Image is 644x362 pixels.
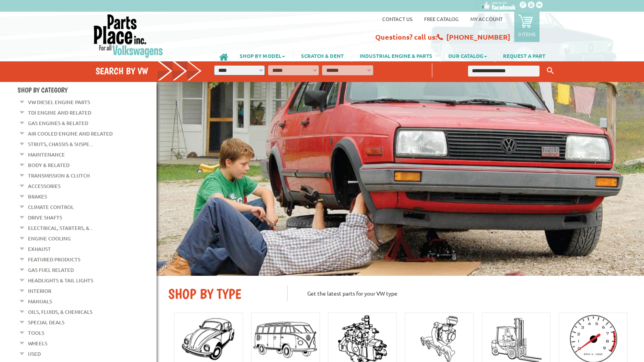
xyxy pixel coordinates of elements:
p: Get the latest parts for your VW type [287,285,632,301]
h4: Shop By Category [17,86,157,94]
a: Manuals [28,296,52,306]
a: Drive Shafts [28,212,62,223]
a: Gas Engines & Related [28,118,88,128]
a: Accessories [28,181,61,191]
a: My Account [470,16,503,22]
a: Interior [28,286,51,296]
h2: SHOP BY TYPE [168,285,275,302]
a: OUR CATALOG [440,49,495,62]
a: 0 items [514,12,540,42]
button: Keyword Search [545,64,556,77]
a: VW Diesel Engine Parts [28,97,90,107]
img: Parts Place Inc! [93,14,164,58]
a: Transmission & Clutch [28,171,90,181]
a: Wheels [28,338,47,348]
a: Used [28,349,41,359]
img: Bus [252,319,319,359]
a: Free Catalog [424,16,459,22]
a: Body & Related [28,160,70,170]
a: Electrical, Starters, &... [28,223,93,233]
a: Exhaust [28,244,51,254]
a: Special Deals [28,317,64,327]
a: Engine Cooling [28,233,71,244]
a: Air Cooled Engine and Related [28,129,113,139]
a: Gas Fuel Related [28,265,74,275]
a: SCRATCH & DENT [293,49,352,62]
a: Maintenance [28,150,65,160]
p: 0 items [518,31,536,37]
h4: Search by VW [96,65,202,77]
a: REQUEST A PART [495,49,553,62]
img: Beatle [175,316,242,362]
a: Brakes [28,191,47,202]
a: Headlights & Tail Lights [28,275,93,285]
a: SHOP BY MODEL [232,49,293,62]
a: Struts, Chassis & Suspe... [28,139,93,149]
a: Contact us [382,16,413,22]
img: First slide [900x500] [157,82,644,276]
a: Oils, Fluids, & Chemicals [28,307,92,317]
a: Climate Control [28,202,74,212]
a: Featured Products [28,254,80,265]
a: TDI Engine and Related [28,108,91,118]
a: INDUSTRIAL ENGINE & PARTS [352,49,440,62]
a: Tools [28,328,44,338]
